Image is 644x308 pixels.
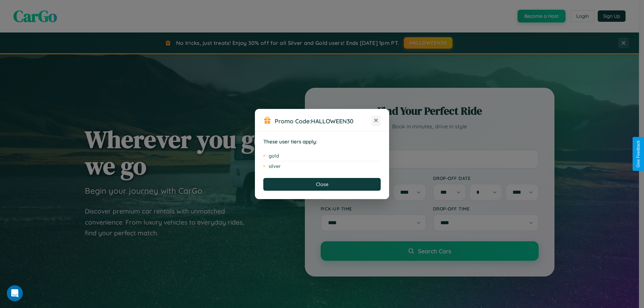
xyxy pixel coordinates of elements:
[636,140,641,168] div: Give Feedback
[275,117,371,125] h3: Promo Code:
[311,117,354,125] b: HALLOWEEN30
[263,161,381,171] li: silver
[7,285,23,301] iframe: Intercom live chat
[263,151,381,161] li: gold
[263,178,381,191] button: Close
[263,138,317,145] strong: These user tiers apply:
